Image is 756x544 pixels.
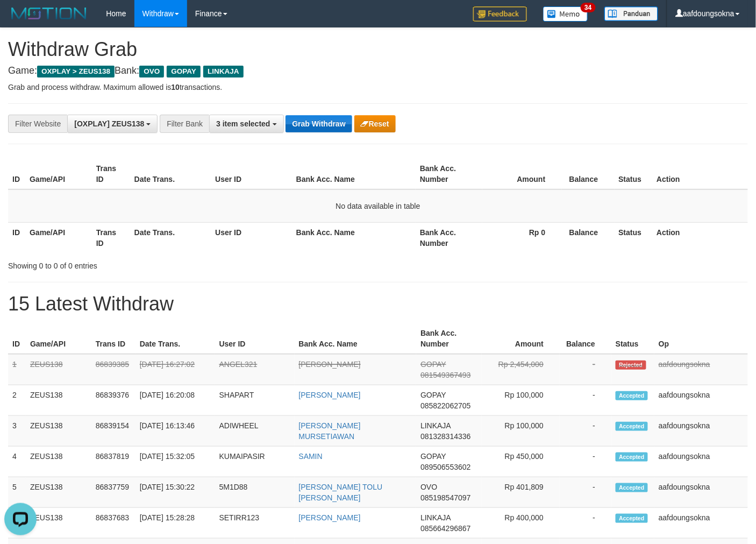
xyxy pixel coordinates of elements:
[615,159,653,189] th: Status
[654,354,748,385] td: aafdoungsokna
[543,6,588,22] img: Button%20Memo.svg
[420,432,470,441] span: Copy 081328314336 to clipboard
[616,422,648,431] span: Accepted
[26,354,91,385] td: ZEUS138
[616,453,648,462] span: Accepted
[25,159,92,189] th: Game/API
[8,323,26,354] th: ID
[8,66,748,76] h4: Game: Bank:
[92,222,130,253] th: Trans ID
[135,416,215,447] td: [DATE] 16:13:46
[8,477,26,508] td: 5
[654,323,748,354] th: Op
[299,452,323,461] a: SAMIN
[654,385,748,416] td: aafdoungsokna
[91,323,135,354] th: Trans ID
[562,222,615,253] th: Balance
[286,115,352,132] button: Grab Withdraw
[482,354,560,385] td: Rp 2,454,000
[91,385,135,416] td: 86839376
[616,391,648,400] span: Accepted
[26,447,91,477] td: ZEUS138
[91,447,135,477] td: 86837819
[26,508,91,539] td: ZEUS138
[560,508,611,539] td: -
[416,222,482,253] th: Bank Acc. Number
[611,323,654,354] th: Status
[67,115,158,133] button: [OXPLAY] ZEUS138
[215,385,295,416] td: SHAPART
[135,323,215,354] th: Date Trans.
[652,159,748,189] th: Action
[135,508,215,539] td: [DATE] 15:28:28
[299,421,361,441] a: [PERSON_NAME] MURSETIAWAN
[216,119,270,128] span: 3 item selected
[560,477,611,508] td: -
[295,323,417,354] th: Bank Acc. Name
[211,159,292,189] th: User ID
[8,189,748,223] td: No data available in table
[482,416,560,447] td: Rp 100,000
[482,508,560,539] td: Rp 400,000
[482,385,560,416] td: Rp 100,000
[560,385,611,416] td: -
[581,3,595,12] span: 34
[420,401,470,410] span: Copy 085822062705 to clipboard
[416,323,482,354] th: Bank Acc. Number
[139,66,164,77] span: OVO
[211,222,292,253] th: User ID
[420,463,470,471] span: Copy 089506553602 to clipboard
[616,483,648,492] span: Accepted
[420,421,451,430] span: LINKAJA
[8,115,67,133] div: Filter Website
[482,159,562,189] th: Amount
[160,115,209,133] div: Filter Bank
[8,385,26,416] td: 2
[615,222,653,253] th: Status
[354,115,396,132] button: Reset
[420,513,451,522] span: LINKAJA
[560,416,611,447] td: -
[420,524,470,533] span: Copy 085664296867 to clipboard
[26,477,91,508] td: ZEUS138
[420,391,446,399] span: GOPAY
[4,4,37,37] button: Open LiveChat chat widget
[26,416,91,447] td: ZEUS138
[91,477,135,508] td: 86837759
[203,66,244,77] span: LINKAJA
[562,159,615,189] th: Balance
[654,416,748,447] td: aafdoungsokna
[135,354,215,385] td: [DATE] 16:27:02
[92,159,130,189] th: Trans ID
[292,222,416,253] th: Bank Acc. Name
[91,508,135,539] td: 86837683
[215,477,295,508] td: 5M1D88
[652,222,748,253] th: Action
[215,508,295,539] td: SETIRR123
[215,447,295,477] td: KUMAIPASIR
[8,293,748,315] h1: 15 Latest Withdraw
[8,354,26,385] td: 1
[8,5,90,22] img: MOTION_logo.png
[654,508,748,539] td: aafdoungsokna
[473,6,527,22] img: Feedback.jpg
[8,447,26,477] td: 4
[482,323,560,354] th: Amount
[299,360,361,369] a: [PERSON_NAME]
[74,119,144,128] span: [OXPLAY] ZEUS138
[26,385,91,416] td: ZEUS138
[420,493,470,502] span: Copy 085198547097 to clipboard
[616,361,646,370] span: Rejected
[215,416,295,447] td: ADIWHEEL
[299,513,361,522] a: [PERSON_NAME]
[26,323,91,354] th: Game/API
[292,159,416,189] th: Bank Acc. Name
[8,159,25,189] th: ID
[482,447,560,477] td: Rp 450,000
[420,360,446,369] span: GOPAY
[420,371,470,379] span: Copy 081549367493 to clipboard
[616,514,648,523] span: Accepted
[215,354,295,385] td: ANGEL321
[8,222,25,253] th: ID
[130,159,211,189] th: Date Trans.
